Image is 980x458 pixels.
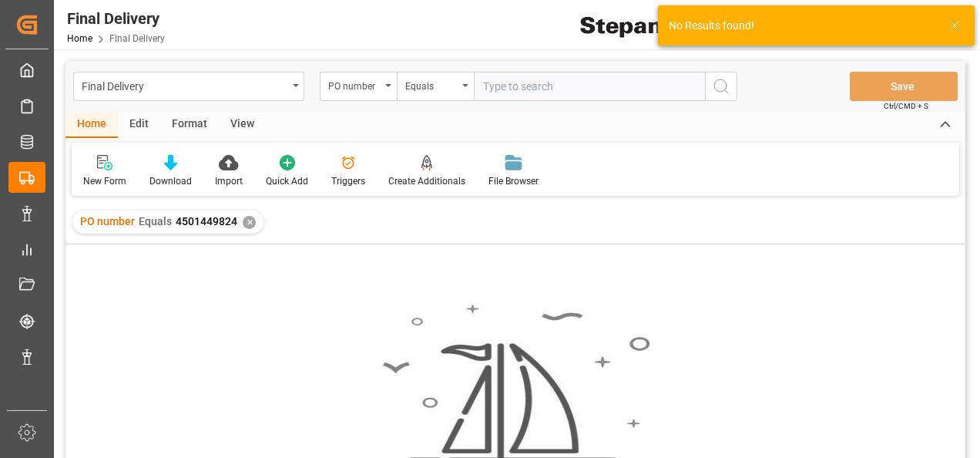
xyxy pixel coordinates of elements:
div: Edit [118,112,160,138]
input: Type to search [474,72,705,101]
button: open menu [320,72,397,101]
div: Download [149,174,192,188]
div: View [219,112,266,138]
div: Equals [405,76,458,93]
div: Quick Add [266,174,308,188]
div: ✕ [243,216,256,229]
span: Ctrl/CMD + S [884,100,928,112]
div: Final Delivery [82,76,287,95]
div: File Browser [488,174,539,188]
button: search button [705,72,737,101]
div: Create Additionals [388,174,465,188]
div: Triggers [331,174,365,188]
button: open menu [73,72,304,101]
div: Import [215,174,243,188]
span: Equals [139,215,172,227]
button: Save [850,72,958,101]
div: Final Delivery [67,7,165,30]
button: open menu [397,72,474,101]
a: Home [67,33,92,44]
div: Format [160,112,219,138]
span: 4501449824 [176,215,237,227]
img: Stepan_Company_logo.svg.png_1713531530.png [580,12,693,39]
div: New Form [83,174,126,188]
div: Home [65,112,118,138]
div: No Results found! [669,18,934,34]
span: PO number [80,215,135,227]
div: PO number [328,76,381,93]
